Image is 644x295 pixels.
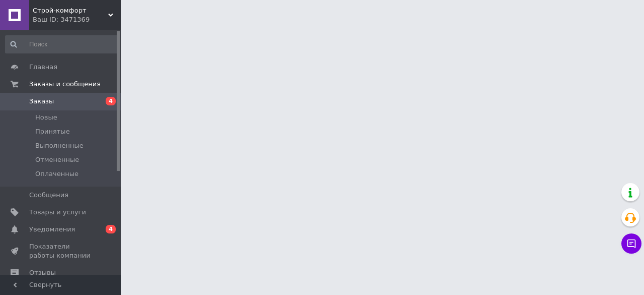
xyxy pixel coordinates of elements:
span: 4 [106,225,116,233]
input: Поиск [5,35,119,53]
span: Заказы и сообщения [29,80,101,89]
span: Показатели работы компании [29,242,93,260]
span: Товары и услуги [29,208,86,217]
span: Заказы [29,97,54,106]
div: Ваш ID: 3471369 [33,15,121,24]
span: Уведомления [29,225,75,234]
span: Строй-комфорт [33,6,108,15]
span: Оплаченные [35,169,78,179]
span: 4 [106,97,116,105]
span: Отзывы [29,268,56,277]
span: Сообщения [29,191,68,200]
span: Главная [29,63,57,72]
button: Чат с покупателем [621,233,641,254]
span: Выполненные [35,141,84,150]
span: Принятые [35,127,70,136]
span: Новые [35,113,57,122]
span: Отмененные [35,155,79,164]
